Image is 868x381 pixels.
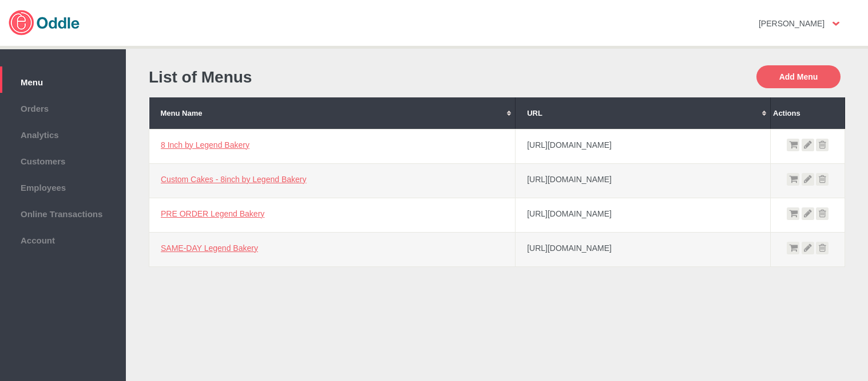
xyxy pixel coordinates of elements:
td: [URL][DOMAIN_NAME] [516,129,771,163]
span: Menu [6,74,120,87]
span: Employees [6,180,120,193]
a: PRE ORDER Legend Bakery [161,209,264,218]
th: Menu Name: No sort applied, activate to apply an ascending sort [149,97,516,129]
th: Actions: No sort applied, sorting is disabled [771,97,845,129]
button: Add Menu [756,65,841,88]
span: Customers [6,154,120,166]
span: Account [6,233,120,245]
td: [URL][DOMAIN_NAME] [516,232,771,266]
h1: List of Menus [149,68,492,87]
span: Orders [6,101,120,113]
img: user-option-arrow.png [833,22,839,26]
a: 8 Inch by Legend Bakery [161,140,249,150]
a: SAME-DAY Legend Bakery [161,243,258,253]
span: Online Transactions [6,206,120,219]
div: Actions [773,109,842,117]
td: [URL][DOMAIN_NAME] [516,198,771,232]
div: Menu Name [161,109,504,117]
td: [URL][DOMAIN_NAME] [516,163,771,198]
div: URL [527,109,759,117]
a: Custom Cakes - 8inch by Legend Bakery [161,175,306,184]
span: Analytics [6,127,120,140]
th: URL: No sort applied, activate to apply an ascending sort [516,97,771,129]
strong: [PERSON_NAME] [759,19,825,28]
